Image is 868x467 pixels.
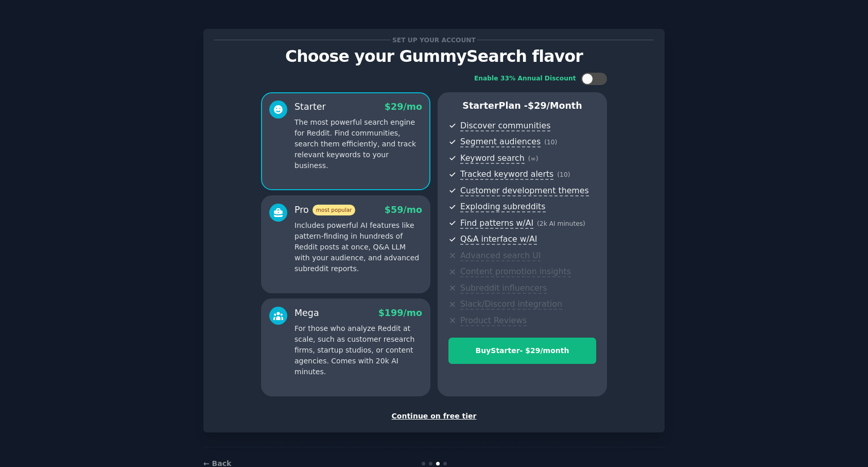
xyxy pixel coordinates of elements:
[294,204,355,216] div: Pro
[460,186,589,196] span: Customer development themes
[294,101,326,113] div: Starter
[460,299,562,310] span: Slack/Discord integration
[460,315,527,326] span: Product Reviews
[544,139,557,146] span: ( 10 )
[557,171,570,178] span: ( 10 )
[460,202,545,212] span: Exploding subreddits
[294,307,319,320] div: Mega
[391,35,478,45] span: Set up your account
[378,308,422,318] span: $ 199 /mo
[294,220,422,274] p: Includes powerful AI features like pattern-finding in hundreds of Reddit posts at once, Q&A LLM w...
[449,345,596,356] div: Buy Starter - $ 29 /month
[537,220,585,227] span: ( 2k AI minutes )
[460,121,550,131] span: Discover communities
[460,218,533,229] span: Find patterns w/AI
[385,205,422,215] span: $ 59 /mo
[528,101,582,111] span: $ 29 /month
[214,47,654,65] p: Choose your GummySearch flavor
[474,74,576,84] div: Enable 33% Annual Discount
[460,153,525,164] span: Keyword search
[214,411,654,422] div: Continue on free tier
[448,338,596,364] button: BuyStarter- $29/month
[528,155,539,162] span: ( ∞ )
[313,205,356,215] span: most popular
[460,234,537,245] span: Q&A interface w/AI
[460,137,541,147] span: Segment audiences
[448,99,596,112] p: Starter Plan -
[460,283,547,294] span: Subreddit influencers
[294,323,422,377] p: For those who analyze Reddit at scale, such as customer research firms, startup studios, or conte...
[460,251,541,261] span: Advanced search UI
[460,169,553,180] span: Tracked keyword alerts
[460,266,571,277] span: Content promotion insights
[385,102,422,112] span: $ 29 /mo
[294,117,422,171] p: The most powerful search engine for Reddit. Find communities, search them efficiently, and track ...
